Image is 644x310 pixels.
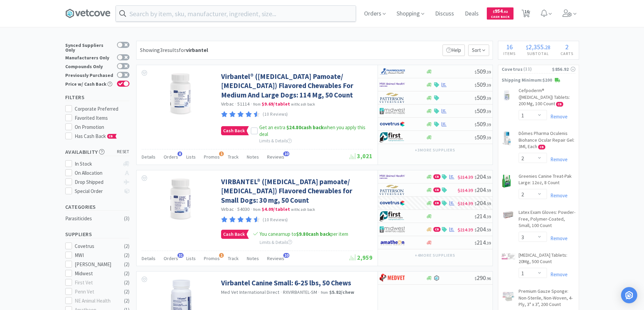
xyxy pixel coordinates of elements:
span: $ [475,276,477,281]
div: Parasiticides [65,215,120,223]
a: $954.02Cash Back [487,4,514,23]
img: b6e552eac4904f7ca54b3fa51f41b1b8_393967.jpg [159,72,202,116]
div: . [521,44,555,50]
a: Virbantel® ([MEDICAL_DATA] Pamoate/ [MEDICAL_DATA]) Flavored Chewables For Medium And Large Dogs:... [221,72,371,100]
a: Remove [547,156,568,163]
h5: Filters [65,93,129,101]
a: Virbac [221,101,234,107]
div: ( 2 ) [124,288,129,296]
span: · [235,101,236,107]
h5: Suppliers [65,230,129,238]
a: Discuss [432,11,457,17]
div: Favorited Items [75,114,129,122]
span: . 39 [486,135,491,140]
span: 204 [475,225,491,233]
span: . 59 [486,227,491,232]
a: Dômes Pharma Oculenis Biohance Ocular Repair Gel: 3Ml, Each CB [519,130,575,153]
span: Orders [164,255,178,261]
span: 954 [493,8,508,14]
img: 7ece528a48214d18b32f684e55d487ff_494964.png [502,253,515,260]
button: +4more suppliers [411,251,458,260]
span: . 59 [486,175,491,180]
img: 4dd14cff54a648ac9e977f0c5da9bc2e_5.png [380,106,405,116]
span: 1 [219,151,224,156]
img: 80922540235445e7991e7e8484fadc48_393971.png [159,177,202,221]
span: RXVIRBANTEL-SM [283,289,317,295]
span: 3,021 [350,152,373,160]
div: $856.92 [552,65,575,73]
span: Orders [164,154,178,160]
div: ( 2 ) [124,297,129,305]
span: $ [475,135,477,140]
a: Med Vet International Direct [221,289,280,295]
a: Remove [547,235,568,242]
span: Promos [204,154,220,160]
span: Cash Back [221,126,246,135]
img: 67d67680309e4a0bb49a5ff0391dcc42_6.png [380,211,405,221]
span: · [318,289,319,295]
span: Cash Back [221,230,246,238]
span: 204 [475,199,491,207]
span: $ [493,9,495,14]
span: 10 [283,253,289,258]
img: f6b2451649754179b5b4e0c70c3f7cb0_2.png [380,172,405,182]
img: 67d67680309e4a0bb49a5ff0391dcc42_6.png [380,132,405,142]
span: $214.39 [458,187,473,193]
span: 214 [475,238,491,246]
strong: $4.09 / tablet [262,206,290,212]
span: reset [117,148,129,156]
img: bdd3c0f4347043b9a893056ed883a29a_120.png [380,273,405,283]
span: . 96 [486,276,491,281]
a: Latex Exam Gloves: Powder-Free, Polymer-Coated, Small, 100 Count [519,209,575,232]
span: CB [434,227,440,231]
span: Get an extra when you apply this deal [259,124,365,137]
h4: Subtotal [521,50,555,57]
span: Reviews [267,255,284,261]
img: e33af00ee8fe45c49437210ca8923d46_311111.png [502,89,512,102]
img: 953fc7a291ed49909f914478ae833959_380216.png [502,210,515,219]
span: $ [475,69,477,75]
a: 16 [519,11,533,18]
a: [MEDICAL_DATA] Tablets: 20Mg, 500 Count [519,252,575,268]
div: ( 2 ) [124,279,129,287]
span: $ [475,96,477,101]
span: . 02 [503,9,508,14]
span: . 59 [486,188,491,193]
span: Sort [468,45,489,56]
span: Notes [247,154,259,160]
span: 51114 [237,101,249,107]
span: · [251,101,252,107]
span: 2,355 [528,43,544,51]
div: Covetrus [75,242,117,250]
p: Shipping Minimum: $200 [498,77,579,84]
span: $ [475,83,477,88]
img: f5e969b455434c6296c6d81ef179fa71_3.png [380,93,405,103]
div: [PERSON_NAME] [75,260,117,269]
div: In Stock [75,160,120,168]
span: 54030 [237,206,249,212]
span: 204 [475,186,491,194]
span: Track [228,154,239,160]
div: Previously Purchased [65,72,114,78]
span: 290 [475,274,491,282]
a: Greenies Canine Treat-Pak Large: 12oz, 8 Count [519,173,575,189]
span: 509 [475,67,491,75]
span: $ [475,227,477,232]
p: (10 Reviews) [263,111,288,118]
a: Remove [547,113,568,120]
span: . 39 [486,214,491,219]
span: CB [434,201,440,205]
span: $ [475,109,477,114]
strong: cash back [296,231,331,237]
div: Showing 3 results [140,46,208,55]
a: Remove [547,271,568,278]
span: $ [475,214,477,219]
span: 10 [283,151,289,156]
span: . 39 [486,109,491,114]
img: 77fca1acd8b6420a9015268ca798ef17_1.png [380,119,405,129]
span: $ [475,241,477,246]
strong: $9.69 / tablet [262,101,290,107]
span: $214.39 [458,227,473,233]
div: On Allocation [75,169,120,177]
span: Track [228,255,239,261]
